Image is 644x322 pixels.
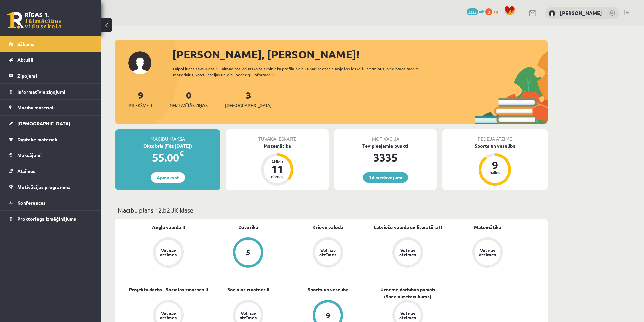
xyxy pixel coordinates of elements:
span: Neizlasītās ziņas [170,102,208,109]
a: Sports un veselība [308,286,349,293]
a: Mācību materiāli [9,100,93,115]
div: Vēl nav atzīmes [159,311,178,320]
a: Atzīmes [9,163,93,179]
div: 9 [485,159,505,170]
a: Angļu valoda II [152,224,185,231]
a: 14 piedāvājumi [363,172,408,183]
div: 5 [246,249,251,256]
a: Aktuāli [9,52,93,68]
a: Krievu valoda [312,224,343,231]
span: € [179,149,184,158]
span: mP [479,8,484,14]
div: Vēl nav atzīmes [239,311,258,320]
p: Mācību plāns 12.b2 JK klase [118,205,545,215]
a: Sports un veselība 9 balles [442,142,548,187]
a: Konferences [9,195,93,210]
div: Laipni lūgts savā Rīgas 1. Tālmācības vidusskolas skolnieka profilā. Šeit Tu vari redzēt tuvojošo... [173,66,433,78]
a: Vēl nav atzīmes [448,237,527,269]
a: Vēl nav atzīmes [288,237,368,269]
a: Rīgas 1. Tālmācības vidusskola [7,12,62,29]
div: Pēdējā atzīme [442,129,548,142]
a: Uzņēmējdarbības pamati (Specializētais kurss) [368,286,448,300]
a: Sociālās zinātnes II [227,286,269,293]
div: 11 [267,164,287,174]
div: Vēl nav atzīmes [159,248,178,257]
span: 3335 [467,8,478,15]
div: Motivācija [334,129,437,142]
a: 3[DEMOGRAPHIC_DATA] [225,89,272,109]
div: Vēl nav atzīmes [398,248,417,257]
a: Informatīvie ziņojumi [9,84,93,99]
a: Digitālie materiāli [9,131,93,147]
span: [DEMOGRAPHIC_DATA] [225,102,272,109]
div: 55.00 [115,149,220,166]
div: Oktobris (līdz [DATE]) [115,142,220,149]
div: dienas [267,174,287,178]
a: Vēl nav atzīmes [368,237,448,269]
legend: Maksājumi [17,147,93,163]
a: 5 [208,237,288,269]
a: Proktoringa izmēģinājums [9,211,93,226]
div: Vēl nav atzīmes [398,311,417,320]
span: Digitālie materiāli [17,136,57,142]
a: Motivācijas programma [9,179,93,195]
a: 0 xp [485,8,501,14]
a: Matemātika [474,224,501,231]
span: xp [493,8,498,14]
span: [DEMOGRAPHIC_DATA] [17,120,70,126]
div: Vēl nav atzīmes [478,248,497,257]
div: 3335 [334,149,437,166]
a: Vēl nav atzīmes [128,237,208,269]
span: Sākums [17,41,34,47]
a: Maksājumi [9,147,93,163]
img: Sigurds Kozlovskis [549,10,555,17]
div: Vēl nav atzīmes [318,248,337,257]
div: [PERSON_NAME], [PERSON_NAME]! [172,46,548,63]
a: 9Priekšmeti [129,89,152,109]
span: Konferences [17,200,46,206]
span: Aktuāli [17,57,33,63]
a: Ziņojumi [9,68,93,83]
legend: Ziņojumi [17,68,93,83]
div: Matemātika [226,142,329,149]
div: Mācību maksa [115,129,220,142]
legend: Informatīvie ziņojumi [17,84,93,99]
span: Proktoringa izmēģinājums [17,216,76,222]
span: 0 [485,8,492,15]
div: 9 [326,312,330,319]
a: Projekta darbs - Sociālās zinātnes II [129,286,208,293]
div: balles [485,170,505,174]
span: Motivācijas programma [17,184,71,190]
span: Priekšmeti [129,102,152,109]
span: Mācību materiāli [17,104,55,110]
a: Sākums [9,36,93,52]
span: Atzīmes [17,168,35,174]
div: Tev pieejamie punkti [334,142,437,149]
div: Sports un veselība [442,142,548,149]
a: Matemātika Atlicis 11 dienas [226,142,329,187]
a: 3335 mP [467,8,484,14]
div: Tuvākā ieskaite [226,129,329,142]
a: [DEMOGRAPHIC_DATA] [9,116,93,131]
a: [PERSON_NAME] [560,9,602,16]
a: Latviešu valoda un literatūra II [374,224,442,231]
a: 0Neizlasītās ziņas [170,89,208,109]
a: Apmaksāt [151,172,185,183]
div: Atlicis [267,159,287,164]
a: Datorika [238,224,258,231]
